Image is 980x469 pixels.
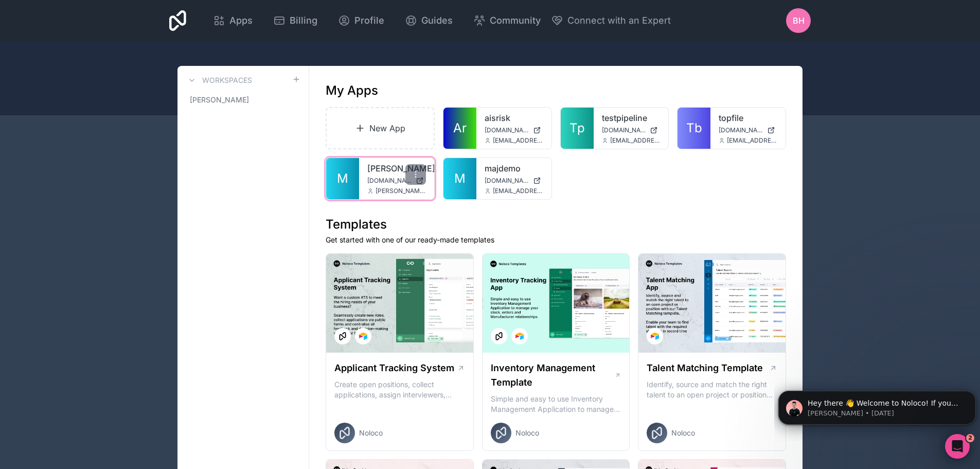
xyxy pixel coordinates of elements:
a: Tp [561,108,594,149]
a: Profile [330,9,393,32]
span: [EMAIL_ADDRESS][DOMAIN_NAME] [493,187,543,195]
iframe: Intercom live chat [945,434,970,459]
h1: Templates [326,216,786,233]
h3: Workspaces [202,75,252,85]
a: topfile [719,112,777,124]
span: Tb [686,120,702,136]
h1: Applicant Tracking System [334,361,454,375]
span: Billing [290,13,317,28]
button: Connect with an Expert [551,13,671,28]
p: Get started with one of our ready-made templates [326,235,786,245]
a: New App [326,107,435,149]
span: [EMAIL_ADDRESS][DOMAIN_NAME] [727,136,777,145]
span: Ar [453,120,467,136]
p: Identify, source and match the right talent to an open project or position with our Talent Matchi... [647,379,777,400]
h1: Inventory Management Template [491,361,614,390]
span: Noloco [671,428,695,438]
a: aisrisk [485,112,543,124]
span: [EMAIL_ADDRESS][DOMAIN_NAME] [610,136,661,145]
a: Ar [443,108,476,149]
a: [PERSON_NAME] [367,162,426,175]
span: Apps [229,13,253,28]
span: Guides [421,13,453,28]
a: [DOMAIN_NAME] [485,177,543,185]
a: Workspaces [186,74,252,86]
iframe: Intercom notifications message [774,369,980,441]
h1: My Apps [326,82,378,99]
span: Connect with an Expert [567,13,671,28]
a: Tb [678,108,710,149]
a: majdemo [485,162,543,175]
a: Billing [265,9,326,32]
span: Profile [354,13,384,28]
span: [PERSON_NAME] [190,95,249,105]
a: [PERSON_NAME] [186,91,300,109]
a: Apps [205,9,261,32]
span: Tp [569,120,585,136]
img: Airtable Logo [651,332,659,340]
span: M [337,170,348,187]
a: M [443,158,476,199]
a: testpipeline [602,112,661,124]
a: M [326,158,359,199]
span: 2 [966,434,974,442]
span: [EMAIL_ADDRESS][DOMAIN_NAME] [493,136,543,145]
a: [DOMAIN_NAME] [485,126,543,134]
span: Noloco [515,428,539,438]
p: Simple and easy to use Inventory Management Application to manage your stock, orders and Manufact... [491,394,621,414]
a: [DOMAIN_NAME] [367,177,426,185]
a: Guides [397,9,461,32]
span: M [454,170,466,187]
span: [DOMAIN_NAME] [485,177,529,185]
span: Noloco [359,428,383,438]
img: Airtable Logo [515,332,524,340]
a: Community [465,9,549,32]
span: [DOMAIN_NAME] [485,126,529,134]
span: [PERSON_NAME][EMAIL_ADDRESS][DOMAIN_NAME] [376,187,426,195]
span: [DOMAIN_NAME] [719,126,763,134]
span: [DOMAIN_NAME] [367,177,412,185]
p: Create open positions, collect applications, assign interviewers, centralise candidate feedback a... [334,379,465,400]
img: Airtable Logo [359,332,367,340]
a: [DOMAIN_NAME] [602,126,661,134]
span: [DOMAIN_NAME] [602,126,646,134]
span: BH [793,14,805,27]
span: Community [490,13,541,28]
a: [DOMAIN_NAME] [719,126,777,134]
h1: Talent Matching Template [647,361,763,375]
